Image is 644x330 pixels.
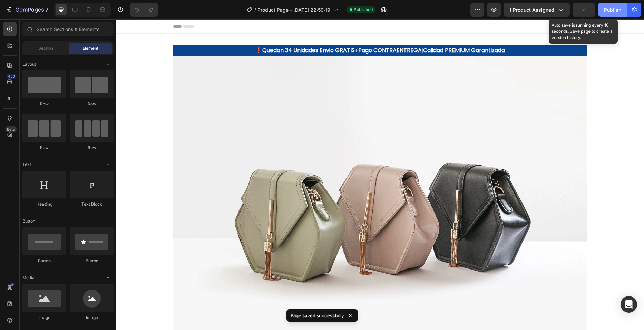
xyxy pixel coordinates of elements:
div: Undo/Redo [130,3,158,17]
span: Button [22,218,35,224]
span: Toggle open [103,216,114,227]
div: Button [22,258,66,264]
div: Row [70,101,114,107]
div: Publish [604,6,621,13]
span: Toggle open [103,272,114,283]
div: Row [22,144,66,151]
p: 7 [45,6,48,14]
span: Toggle open [103,159,114,170]
span: / [254,6,256,13]
span: Published [354,7,373,13]
span: Element [82,45,98,51]
span: Toggle open [103,59,114,70]
button: 7 [3,3,51,17]
button: Publish [598,3,627,17]
div: Image [22,314,66,321]
div: Heading [22,201,66,207]
span: 1 product assigned [509,6,554,13]
span: Media [22,275,35,281]
div: Text Block [70,201,114,207]
span: Text [22,161,31,168]
div: Row [22,101,66,107]
span: Product Page - [DATE] 22:59:19 [257,6,330,13]
span: Section [38,45,53,51]
div: Beta [5,126,17,132]
p: Page saved successfully [291,312,344,319]
div: Open Intercom Messenger [621,296,637,313]
div: Button [70,258,114,264]
div: 450 [7,74,17,79]
div: Image [70,314,114,321]
button: 1 product assigned [504,3,570,17]
iframe: Design area [116,19,644,330]
div: Row [70,144,114,151]
span: Layout [22,61,36,67]
input: Search Sections & Elements [22,22,114,36]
